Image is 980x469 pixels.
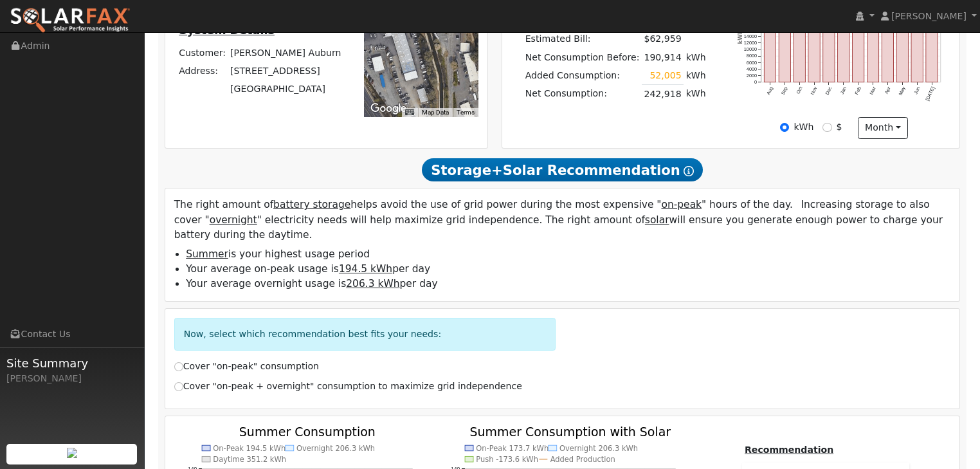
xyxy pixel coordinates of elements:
[560,443,639,452] text: Overnight 206.3 kWh
[239,424,376,438] text: Summer Consumption
[523,85,642,104] td: Net Consumption:
[744,33,757,39] text: 14000
[228,80,343,98] td: [GEOGRAPHIC_DATA]
[823,21,835,82] rect: onclick=""
[422,158,702,181] span: Storage+Solar Recommendation
[912,14,923,82] rect: onclick=""
[228,62,343,80] td: [STREET_ADDRESS]
[869,86,878,96] text: Mar
[228,44,343,62] td: [PERSON_NAME] Auburn
[186,262,950,277] li: Your average on-peak usage is per day
[754,79,757,85] text: 0
[744,46,757,52] text: 10000
[174,380,522,393] label: Cover "on-peak + overnight" consumption to maximize grid independence
[854,86,863,95] text: Feb
[927,7,938,82] rect: onclick=""
[824,86,833,96] text: Dec
[642,66,684,85] td: 52,005
[913,86,921,95] text: Jun
[174,318,556,351] div: Now, select which recommendation best fits your needs:
[642,85,684,104] td: 242,918
[779,9,791,82] rect: onclick=""
[837,120,842,134] label: $
[867,19,879,82] rect: onclick=""
[684,166,694,176] i: Show Help
[744,40,757,46] text: 12000
[6,372,138,385] div: [PERSON_NAME]
[174,198,951,243] p: The right amount of helps avoid the use of grid power during the most expensive " " hours of the ...
[296,443,375,452] text: Overnight 206.3 kWh
[795,86,804,95] text: Oct
[645,214,669,226] u: solar
[898,86,907,97] text: May
[10,7,131,34] img: SolarFax
[684,66,708,85] td: kWh
[422,108,449,117] button: Map Data
[470,424,671,438] text: Summer Consumption with Solar
[840,86,848,95] text: Jan
[897,16,909,82] rect: onclick=""
[745,445,833,455] u: Recommendation
[210,214,257,226] u: overnight
[684,85,708,104] td: kWh
[747,53,757,59] text: 8000
[780,123,789,132] input: kWh
[794,120,813,134] label: kWh
[186,247,950,262] li: is your highest usage period
[925,86,936,102] text: [DATE]
[661,199,702,210] u: on-peak
[642,30,684,48] td: $62,959
[367,100,410,117] img: Google
[838,17,849,82] rect: onclick=""
[780,86,789,96] text: Sep
[476,455,539,464] text: Push -173.6 kWh
[891,11,966,21] span: [PERSON_NAME]
[882,23,894,82] rect: onclick=""
[476,443,549,452] text: On-Peak 173.7 kWh
[213,455,286,464] text: Daytime 351.2 kWh
[853,25,864,82] rect: onclick=""
[186,277,950,291] li: Your average overnight usage is per day
[177,44,228,62] td: Customer:
[642,48,684,66] td: 190,914
[179,24,275,37] u: System Details
[747,66,757,72] text: 4000
[405,108,414,117] button: Keyboard shortcuts
[808,30,820,82] rect: onclick=""
[550,455,615,464] text: Added Production
[523,66,642,85] td: Added Consumption:
[765,86,774,96] text: Aug
[67,448,77,458] img: retrieve
[177,62,228,80] td: Address:
[186,248,228,260] u: Summer
[367,100,410,117] a: Open this area in Google Maps (opens a new window)
[174,382,183,391] input: Cover "on-peak + overnight" consumption to maximize grid independence
[822,123,831,132] input: $
[273,199,350,210] u: battery storage
[523,30,642,48] td: Estimated Bill:
[174,360,319,373] label: Cover "on-peak" consumption
[457,109,475,116] a: Terms (opens in new tab)
[794,13,806,82] rect: onclick=""
[858,117,909,139] button: month
[884,86,892,95] text: Apr
[684,48,712,66] td: kWh
[6,354,138,372] span: Site Summary
[174,362,183,371] input: Cover "on-peak" consumption
[747,60,757,66] text: 6000
[810,86,819,96] text: Nov
[213,443,286,452] text: On-Peak 194.5 kWh
[339,263,392,275] u: 194.5 kWh
[346,278,399,290] u: 206.3 kWh
[738,30,744,44] text: kWh
[747,73,757,78] text: 2000
[523,48,642,66] td: Net Consumption Before:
